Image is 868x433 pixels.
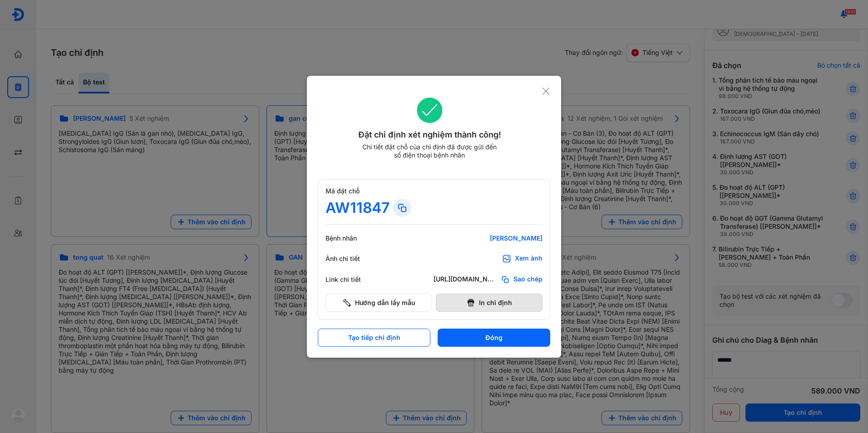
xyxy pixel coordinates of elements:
[358,143,501,159] div: Chi tiết đặt chỗ của chỉ định đã được gửi đến số điện thoại bệnh nhân
[325,187,542,195] div: Mã đặt chỗ
[325,199,390,217] div: AW11847
[318,128,542,141] div: Đặt chỉ định xét nghiệm thành công!
[325,255,380,263] div: Ảnh chi tiết
[318,329,430,347] button: Tạo tiếp chỉ định
[515,254,542,263] div: Xem ảnh
[438,329,550,347] button: Đóng
[325,234,380,242] div: Bệnh nhân
[434,234,542,242] div: [PERSON_NAME]
[325,276,380,284] div: Link chi tiết
[513,275,542,284] span: Sao chép
[434,275,497,284] div: [URL][DOMAIN_NAME]
[436,294,542,312] button: In chỉ định
[325,294,432,312] button: Hướng dẫn lấy mẫu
